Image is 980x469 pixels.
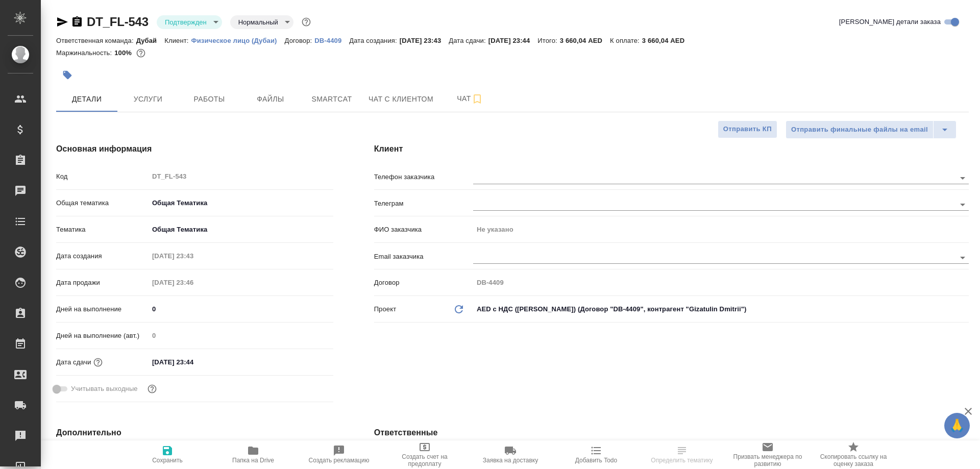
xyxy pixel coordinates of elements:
[944,413,970,438] button: 🙏
[152,457,183,464] span: Сохранить
[56,357,91,367] p: Дата сдачи
[145,382,159,396] button: Выбери, если сб и вс нужно считать рабочими днями для выполнения заказа.
[575,457,617,464] span: Добавить Todo
[56,49,114,57] p: Маржинальность:
[374,304,397,314] p: Проект
[369,93,433,106] span: Чат с клиентом
[232,457,274,464] span: Папка на Drive
[149,221,333,238] div: Общая Тематика
[651,457,713,464] span: Определить тематику
[114,49,134,57] p: 100%
[56,304,149,314] p: Дней на выполнение
[235,18,281,27] button: Нормальный
[817,453,890,467] span: Скопировать ссылку на оценку заказа
[136,37,165,44] p: Дубай
[488,37,538,44] p: [DATE] 23:44
[56,278,149,288] p: Дата продажи
[246,93,295,106] span: Файлы
[71,16,83,28] button: Скопировать ссылку
[382,440,468,469] button: Создать счет на предоплату
[639,440,725,469] button: Определить тематику
[473,301,969,318] div: AED c НДС ([PERSON_NAME]) (Договор "DB-4409", контрагент "Gizatulin Dmitrii")
[388,453,461,467] span: Создать счет на предоплату
[449,37,488,44] p: Дата сдачи:
[149,328,333,343] input: Пустое поле
[157,15,222,29] div: Подтвержден
[300,15,313,29] button: Доп статусы указывают на важность/срочность заказа
[56,16,68,28] button: Скопировать ссылку для ЯМессенджера
[374,278,473,288] p: Договор
[149,302,333,316] input: ✎ Введи что-нибудь
[296,440,382,469] button: Создать рекламацию
[62,93,111,106] span: Детали
[955,198,970,212] button: Open
[309,457,370,464] span: Создать рекламацию
[642,37,692,44] p: 3 660,04 AED
[230,15,293,29] div: Подтвержден
[786,120,934,139] button: Отправить финальные файлы на email
[56,251,149,261] p: Дата создания
[307,93,356,106] span: Smartcat
[56,198,149,208] p: Общая тематика
[87,15,149,29] a: DT_FL-543
[314,36,349,44] a: DB-4409
[56,143,333,155] h4: Основная информация
[955,251,970,265] button: Open
[56,64,79,86] button: Добавить тэг
[162,18,210,27] button: Подтвержден
[314,37,349,44] p: DB-4409
[285,37,315,44] p: Договор:
[553,440,639,469] button: Добавить Todo
[374,143,969,155] h4: Клиент
[149,249,238,263] input: Пустое поле
[125,440,210,469] button: Сохранить
[473,275,969,290] input: Пустое поле
[191,36,285,44] a: Физическое лицо (Дубаи)
[149,275,238,290] input: Пустое поле
[149,194,333,212] div: Общая Тематика
[149,169,333,184] input: Пустое поле
[149,355,238,369] input: ✎ Введи что-нибудь
[791,124,928,136] span: Отправить финальные файлы на email
[185,93,234,106] span: Работы
[718,120,777,138] button: Отправить КП
[839,17,941,27] span: [PERSON_NAME] детали заказа
[191,37,285,44] p: Физическое лицо (Дубаи)
[71,384,138,394] span: Учитывать выходные
[446,92,495,105] span: Чат
[134,46,148,60] button: 0.00 AED;
[374,252,473,262] p: Email заказчика
[483,457,538,464] span: Заявка на доставку
[811,440,896,469] button: Скопировать ссылку на оценку заказа
[56,331,149,341] p: Дней на выполнение (авт.)
[731,453,804,467] span: Призвать менеджера по развитию
[124,93,173,106] span: Услуги
[948,415,966,436] span: 🙏
[468,440,553,469] button: Заявка на доставку
[56,427,333,439] h4: Дополнительно
[955,171,970,185] button: Open
[473,222,969,237] input: Пустое поле
[610,37,642,44] p: К оплате:
[537,37,559,44] p: Итого:
[374,172,473,182] p: Телефон заказчика
[723,124,772,135] span: Отправить КП
[56,37,136,44] p: Ответственная команда:
[374,427,969,439] h4: Ответственные
[374,199,473,209] p: Телеграм
[400,37,449,44] p: [DATE] 23:43
[56,225,149,235] p: Тематика
[560,37,610,44] p: 3 660,04 AED
[349,37,399,44] p: Дата создания:
[164,37,191,44] p: Клиент:
[91,356,105,369] button: Если добавить услуги и заполнить их объемом, то дата рассчитается автоматически
[786,120,957,139] div: split button
[210,440,296,469] button: Папка на Drive
[374,225,473,235] p: ФИО заказчика
[725,440,811,469] button: Призвать менеджера по развитию
[56,171,149,182] p: Код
